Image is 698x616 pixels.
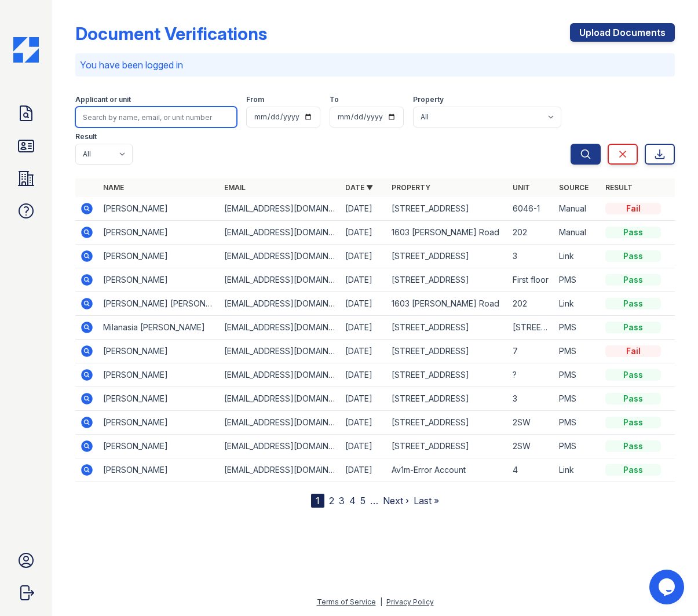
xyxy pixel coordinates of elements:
[329,495,334,506] a: 2
[386,597,434,606] a: Privacy Policy
[554,245,601,268] td: Link
[220,340,341,363] td: [EMAIL_ADDRESS][DOMAIN_NAME]
[605,298,661,309] div: Pass
[220,387,341,411] td: [EMAIL_ADDRESS][DOMAIN_NAME]
[387,411,508,435] td: [STREET_ADDRESS]
[554,363,601,387] td: PMS
[98,435,220,458] td: [PERSON_NAME]
[383,495,409,506] a: Next ›
[220,363,341,387] td: [EMAIL_ADDRESS][DOMAIN_NAME]
[508,411,554,435] td: 2SW
[605,417,661,428] div: Pass
[605,183,633,192] a: Result
[387,316,508,340] td: [STREET_ADDRESS]
[370,494,378,508] span: …
[605,345,661,357] div: Fail
[387,340,508,363] td: [STREET_ADDRESS]
[341,268,387,292] td: [DATE]
[341,458,387,482] td: [DATE]
[220,268,341,292] td: [EMAIL_ADDRESS][DOMAIN_NAME]
[98,292,220,316] td: [PERSON_NAME] [PERSON_NAME]
[98,411,220,435] td: [PERSON_NAME]
[341,245,387,268] td: [DATE]
[75,23,267,44] div: Document Verifications
[387,363,508,387] td: [STREET_ADDRESS]
[103,183,124,192] a: Name
[559,183,589,192] a: Source
[508,292,554,316] td: 202
[508,268,554,292] td: First floor
[554,435,601,458] td: PMS
[75,132,97,141] label: Result
[554,268,601,292] td: PMS
[341,411,387,435] td: [DATE]
[246,95,264,104] label: From
[317,597,376,606] a: Terms of Service
[98,221,220,245] td: [PERSON_NAME]
[387,387,508,411] td: [STREET_ADDRESS]
[413,95,444,104] label: Property
[508,316,554,340] td: [STREET_ADDRESS]
[341,292,387,316] td: [DATE]
[387,221,508,245] td: 1603 [PERSON_NAME] Road
[98,387,220,411] td: [PERSON_NAME]
[605,440,661,452] div: Pass
[508,387,554,411] td: 3
[220,197,341,221] td: [EMAIL_ADDRESS][DOMAIN_NAME]
[220,411,341,435] td: [EMAIL_ADDRESS][DOMAIN_NAME]
[414,495,439,506] a: Last »
[387,458,508,482] td: Av1m-Error Account
[513,183,530,192] a: Unit
[80,58,670,72] p: You have been logged in
[508,435,554,458] td: 2SW
[387,292,508,316] td: 1603 [PERSON_NAME] Road
[508,340,554,363] td: 7
[605,322,661,333] div: Pass
[508,197,554,221] td: 6046-1
[392,183,430,192] a: Property
[605,227,661,238] div: Pass
[605,250,661,262] div: Pass
[605,464,661,476] div: Pass
[13,37,39,63] img: CE_Icon_Blue-c292c112584629df590d857e76928e9f676e5b41ef8f769ba2f05ee15b207248.png
[341,387,387,411] td: [DATE]
[554,292,601,316] td: Link
[224,183,246,192] a: Email
[508,458,554,482] td: 4
[75,95,131,104] label: Applicant or unit
[554,458,601,482] td: Link
[75,107,237,127] input: Search by name, email, or unit number
[508,363,554,387] td: ?
[98,268,220,292] td: [PERSON_NAME]
[345,183,373,192] a: Date ▼
[220,245,341,268] td: [EMAIL_ADDRESS][DOMAIN_NAME]
[339,495,345,506] a: 3
[341,435,387,458] td: [DATE]
[554,221,601,245] td: Manual
[98,458,220,482] td: [PERSON_NAME]
[98,340,220,363] td: [PERSON_NAME]
[341,340,387,363] td: [DATE]
[98,197,220,221] td: [PERSON_NAME]
[341,363,387,387] td: [DATE]
[341,316,387,340] td: [DATE]
[220,435,341,458] td: [EMAIL_ADDRESS][DOMAIN_NAME]
[554,340,601,363] td: PMS
[508,245,554,268] td: 3
[387,197,508,221] td: [STREET_ADDRESS]
[570,23,675,42] a: Upload Documents
[554,411,601,435] td: PMS
[605,274,661,286] div: Pass
[220,458,341,482] td: [EMAIL_ADDRESS][DOMAIN_NAME]
[605,393,661,404] div: Pass
[554,316,601,340] td: PMS
[380,597,382,606] div: |
[360,495,366,506] a: 5
[554,387,601,411] td: PMS
[349,495,356,506] a: 4
[330,95,339,104] label: To
[341,197,387,221] td: [DATE]
[98,245,220,268] td: [PERSON_NAME]
[311,494,324,508] div: 1
[387,245,508,268] td: [STREET_ADDRESS]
